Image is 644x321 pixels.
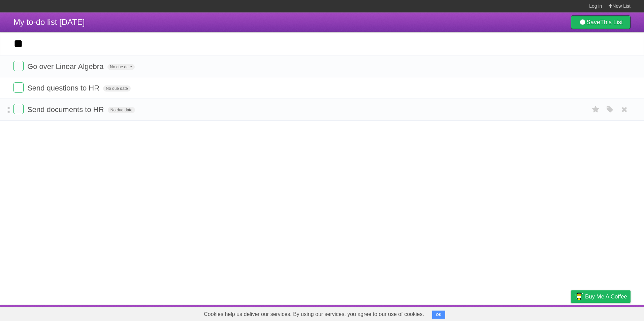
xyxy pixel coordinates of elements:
a: About [481,307,495,319]
span: My to-do list [DATE] [13,17,85,27]
a: Buy me a coffee [571,290,631,303]
label: Done [13,104,24,114]
label: Star task [589,104,602,115]
a: Terms [539,307,554,319]
span: Buy me a coffee [585,291,627,302]
span: Cookies help us deliver our services. By using our services, you agree to our use of cookies. [197,308,431,321]
span: No due date [108,107,135,113]
label: Done [13,82,24,93]
a: SaveThis List [571,15,631,29]
a: Suggest a feature [588,307,631,319]
span: Send documents to HR [27,105,105,114]
span: Go over Linear Algebra [27,62,105,71]
span: No due date [103,85,130,92]
img: Buy me a coffee [574,291,583,302]
b: This List [600,19,623,26]
label: Done [13,61,24,71]
a: Privacy [562,307,580,319]
a: Developers [504,307,531,319]
button: OK [432,311,445,319]
span: No due date [107,64,135,70]
span: Send questions to HR [27,84,101,92]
